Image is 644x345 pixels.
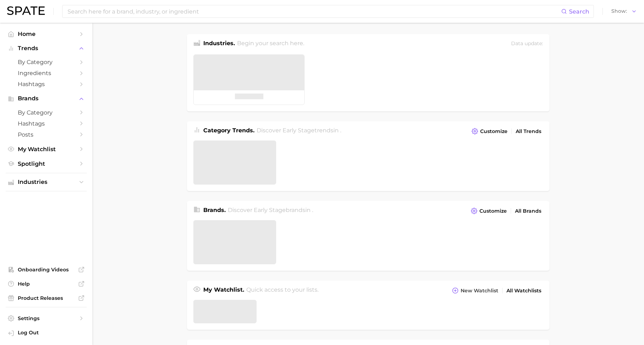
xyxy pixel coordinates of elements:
a: Home [6,28,87,39]
h2: Quick access to your lists. [246,286,318,296]
button: Brands [6,93,87,104]
span: Search [569,8,589,15]
a: All Watchlists [505,286,543,296]
span: by Category [18,59,75,65]
span: Category Trends . [203,127,254,134]
a: Log out. Currently logged in with e-mail hannah@spate.nyc. [6,327,87,339]
span: Customize [480,128,508,134]
button: Industries [6,177,87,187]
span: Hashtags [18,120,75,127]
span: Hashtags [18,81,75,87]
a: Spotlight [6,158,87,169]
a: Hashtags [6,79,87,90]
span: Trends [18,45,75,52]
span: Ingredients [18,70,75,76]
span: New Watchlist [461,288,498,294]
span: Product Releases [18,295,75,301]
a: My Watchlist [6,144,87,155]
span: Posts [18,131,75,138]
span: All Trends [516,128,541,134]
a: Ingredients [6,68,87,79]
a: Product Releases [6,293,87,303]
input: Search here for a brand, industry, or ingredient [67,5,561,17]
span: Brands . [203,207,226,213]
span: Customize [479,208,507,214]
button: Customize [469,206,509,216]
a: Help [6,278,87,289]
span: Home [18,31,75,37]
h1: Industries. [203,39,235,49]
span: Discover Early Stage trends in . [257,127,341,134]
span: by Category [18,109,75,116]
a: Posts [6,129,87,140]
h2: Begin your search here. [237,39,304,49]
div: Data update: [511,39,543,49]
a: Settings [6,313,87,324]
span: All Watchlists [506,288,541,294]
a: Onboarding Videos [6,264,87,275]
a: by Category [6,107,87,118]
a: Hashtags [6,118,87,129]
span: Help [18,281,75,287]
span: Discover Early Stage brands in . [228,207,313,213]
a: All Brands [513,206,543,216]
h1: My Watchlist. [203,286,244,296]
button: New Watchlist [450,286,500,296]
span: My Watchlist [18,146,75,153]
a: All Trends [514,127,543,136]
span: Settings [18,315,75,322]
button: Trends [6,43,87,54]
span: Industries [18,179,75,185]
img: SPATE [7,6,45,15]
span: Log Out [18,329,81,336]
span: Spotlight [18,160,75,167]
span: Brands [18,95,75,102]
button: Show [610,7,639,16]
span: Onboarding Videos [18,266,75,273]
span: All Brands [515,208,541,214]
span: Show [611,9,627,13]
a: by Category [6,57,87,68]
button: Customize [470,126,509,136]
